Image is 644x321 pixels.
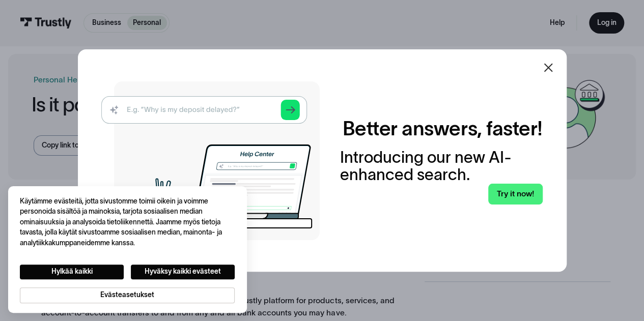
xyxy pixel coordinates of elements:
[20,196,235,303] div: Yksityisyys
[20,196,235,249] div: Käytämme evästeitä, jotta sivustomme toimii oikein ja voimme personoida sisältöä ja mainoksia, ta...
[340,149,542,184] div: Introducing our new AI-enhanced search.
[488,184,542,205] a: Try it now!
[131,265,235,279] button: Hyväksy kaikki evästeet
[8,186,247,313] div: Cookie banner
[20,265,124,279] button: Hylkää kaikki
[20,287,235,303] button: Evästeasetukset
[342,116,542,140] h2: Better answers, faster!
